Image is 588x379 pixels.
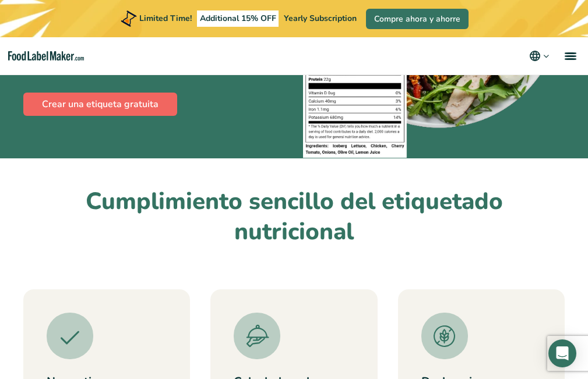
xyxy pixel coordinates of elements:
[366,9,469,29] a: Compre ahora y ahorre
[23,93,177,116] a: Crear una etiqueta gratuita
[47,313,93,359] img: Un icono de garrapata verde.
[284,13,357,24] span: Yearly Subscription
[23,186,565,247] h2: Cumplimiento sencillo del etiquetado nutricional
[139,13,192,24] span: Limited Time!
[548,339,576,367] div: Open Intercom Messenger
[197,10,279,27] span: Additional 15% OFF
[551,37,588,75] a: menu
